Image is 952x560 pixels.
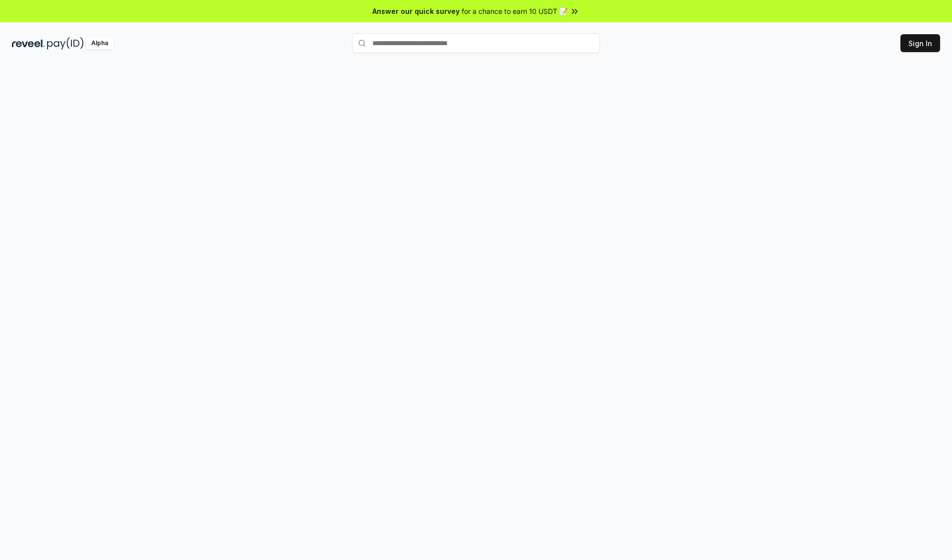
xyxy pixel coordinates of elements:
div: Alpha [86,37,114,50]
img: reveel_dark [12,37,45,50]
span: Answer our quick survey [372,6,460,16]
img: pay_id [47,37,84,50]
button: Sign In [900,34,940,52]
span: for a chance to earn 10 USDT 📝 [462,6,568,16]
